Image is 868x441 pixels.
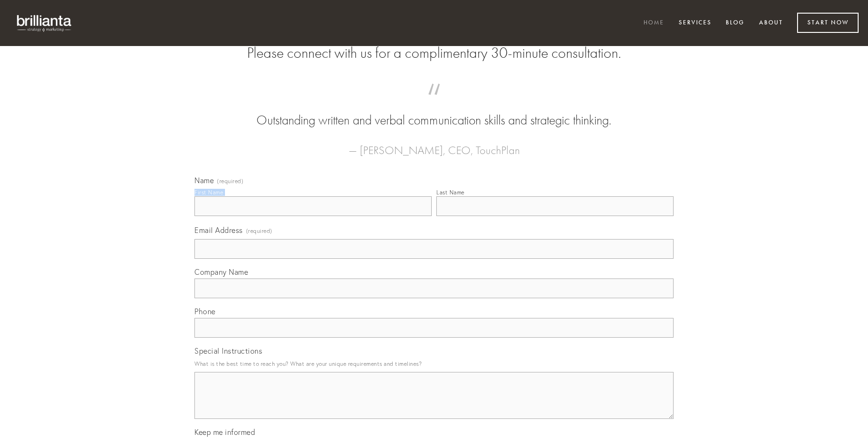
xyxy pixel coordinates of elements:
[194,357,674,370] p: What is the best time to reach you? What are your unique requirements and timelines?
[673,15,718,31] a: Services
[209,93,659,111] span: “
[194,176,214,185] span: Name
[637,15,670,31] a: Home
[194,225,243,235] span: Email Address
[194,44,674,62] h2: Please connect with us for a complimentary 30-minute consultation.
[194,427,255,437] span: Keep me informed
[209,130,659,160] figcaption: — [PERSON_NAME], CEO, TouchPlan
[436,189,465,196] div: Last Name
[9,9,80,37] img: brillianta - research, strategy, marketing
[209,93,659,130] blockquote: Outstanding written and verbal communication skills and strategic thinking.
[194,346,262,356] span: Special Instructions
[194,307,216,316] span: Phone
[720,15,751,31] a: Blog
[194,189,223,196] div: First Name
[797,13,859,33] a: Start Now
[217,178,243,184] span: (required)
[246,224,272,237] span: (required)
[753,15,789,31] a: About
[194,267,248,277] span: Company Name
